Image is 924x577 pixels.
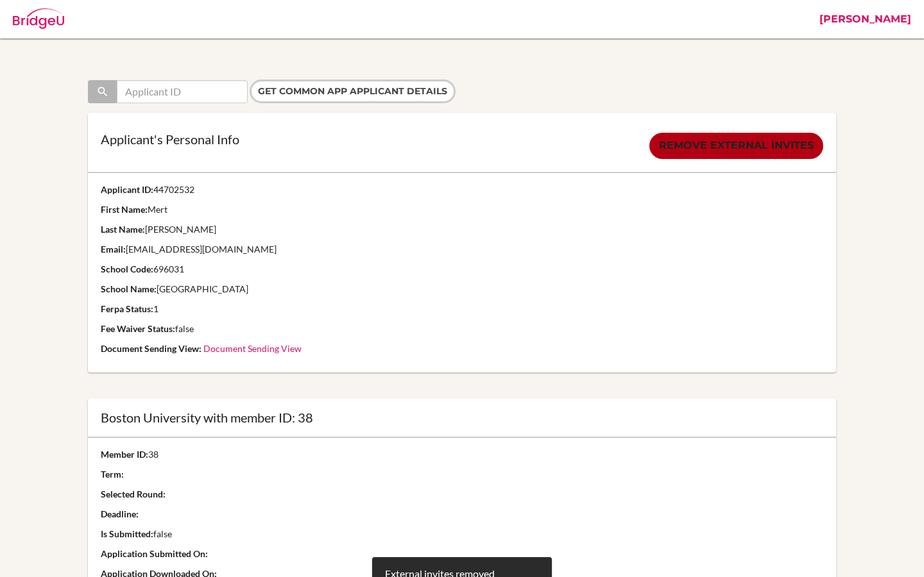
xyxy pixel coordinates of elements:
p: 44702532 [101,183,824,196]
p: [PERSON_NAME] [101,223,824,236]
strong: Selected Round: [101,489,166,499]
strong: Member ID: [101,449,148,460]
p: false [101,528,824,540]
strong: Deadline: [101,508,139,519]
strong: School Name: [101,283,157,294]
input: Get Common App applicant details [250,79,456,103]
img: Bridge-U [13,8,64,29]
p: Mert [101,203,824,216]
strong: Application Submitted On: [101,548,208,559]
strong: Ferpa Status: [101,303,153,314]
p: [EMAIL_ADDRESS][DOMAIN_NAME] [101,243,824,256]
strong: Email: [101,244,126,255]
a: Document Sending View [203,343,302,354]
p: Applicant's Personal Info [101,133,239,146]
input: Applicant ID [117,80,248,103]
p: [GEOGRAPHIC_DATA] [101,283,824,296]
strong: Is Submitted: [101,528,153,539]
strong: Fee Waiver Status: [101,323,175,334]
p: false [101,322,824,335]
p: 1 [101,303,824,315]
strong: First Name: [101,204,148,215]
strong: School Code: [101,263,153,274]
strong: Document Sending View: [101,343,201,354]
a: Remove external invites [649,133,823,159]
strong: Term: [101,469,124,480]
div: Boston University with member ID: 38 [101,411,824,424]
strong: Last Name: [101,224,145,235]
div: Admin: Common App User Details [77,10,280,29]
p: 38 [101,448,824,461]
strong: Applicant ID: [101,184,153,195]
p: 696031 [101,263,824,276]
